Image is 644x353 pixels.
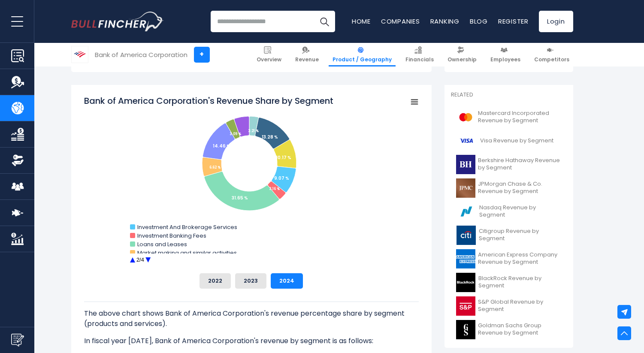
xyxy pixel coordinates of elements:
a: Ownership [444,43,481,66]
span: Product / Geography [333,56,392,63]
span: Overview [257,56,281,63]
span: Financials [405,56,434,63]
text: Investment Banking Fees [137,232,206,240]
img: Ownership [11,154,24,167]
p: The above chart shows Bank of America Corporation's revenue percentage share by segment (products... [84,308,419,329]
img: BLK logo [456,273,476,292]
span: Competitors [534,56,569,63]
a: Go to homepage [71,12,163,31]
span: Citigroup Revenue by Segment [479,228,562,242]
a: Revenue [291,43,323,66]
tspan: 3.09 % [230,132,241,136]
svg: Bank of America Corporation's Revenue Share by Segment [84,95,419,266]
tspan: Bank of America Corporation's Revenue Share by Segment [84,95,333,107]
img: V logo [456,131,478,151]
a: Citigroup Revenue by Segment [451,223,567,247]
img: BAC logo [72,46,88,63]
a: BlackRock Revenue by Segment [451,271,567,294]
span: Revenue [295,56,319,63]
span: Employees [490,56,520,63]
a: Goldman Sachs Group Revenue by Segment [451,318,567,341]
span: Nasdaq Revenue by Segment [479,204,561,219]
tspan: 3.21 % [248,129,259,133]
a: Companies [381,17,420,26]
p: Related [451,91,567,99]
span: Visa Revenue by Segment [480,137,553,145]
span: S&P Global Revenue by Segment [478,299,562,313]
span: Mastercard Incorporated Revenue by Segment [478,110,562,124]
tspan: 14.46 % [213,143,230,149]
img: SPGI logo [456,296,475,316]
a: Competitors [530,43,573,66]
a: Nasdaq Revenue by Segment [451,200,567,223]
tspan: 13.28 % [262,134,278,140]
a: Overview [253,43,285,66]
button: 2022 [200,273,231,289]
text: Market making and similar activities [137,249,237,257]
span: Goldman Sachs Group Revenue by Segment [478,322,562,337]
a: Ranking [430,17,460,26]
button: 2024 [271,273,303,289]
a: Employees [487,43,524,66]
tspan: 9.07 % [274,175,289,181]
a: American Express Company Revenue by Segment [451,247,567,271]
img: BRK-B logo [456,155,475,174]
img: MA logo [456,108,475,127]
a: Blog [470,17,488,26]
span: BlackRock Revenue by Segment [478,275,562,290]
span: Ownership [447,56,477,63]
a: Berkshire Hathaway Revenue by Segment [451,153,567,176]
img: Bullfincher logo [71,12,164,31]
a: Home [352,17,371,26]
a: Login [539,11,573,32]
img: GS logo [456,320,475,339]
text: 2/4 [136,256,144,263]
a: S&P Global Revenue by Segment [451,294,567,318]
text: Loans and Leases [137,240,187,248]
tspan: 10.17 % [276,154,291,161]
a: Financials [402,43,438,66]
span: Berkshire Hathaway Revenue by Segment [478,157,562,172]
span: American Express Company Revenue by Segment [478,251,562,266]
img: NDAQ logo [456,202,477,221]
button: Search [314,11,335,32]
a: + [194,47,210,63]
a: JPMorgan Chase & Co. Revenue by Segment [451,176,567,200]
div: Bank of America Corporation [95,50,187,60]
a: Visa Revenue by Segment [451,129,567,153]
tspan: 3.16 % [269,187,280,191]
p: In fiscal year [DATE], Bank of America Corporation's revenue by segment is as follows: [84,336,419,346]
a: Mastercard Incorporated Revenue by Segment [451,106,567,129]
tspan: 6.62 % [209,165,221,170]
tspan: 31.65 % [232,195,248,201]
a: Product / Geography [329,43,396,66]
img: AXP logo [456,249,475,269]
text: Investment And Brokerage Services [137,223,237,231]
button: 2023 [235,273,266,289]
span: JPMorgan Chase & Co. Revenue by Segment [478,181,562,195]
img: JPM logo [456,178,475,198]
a: Register [498,17,529,26]
img: C logo [456,226,476,245]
